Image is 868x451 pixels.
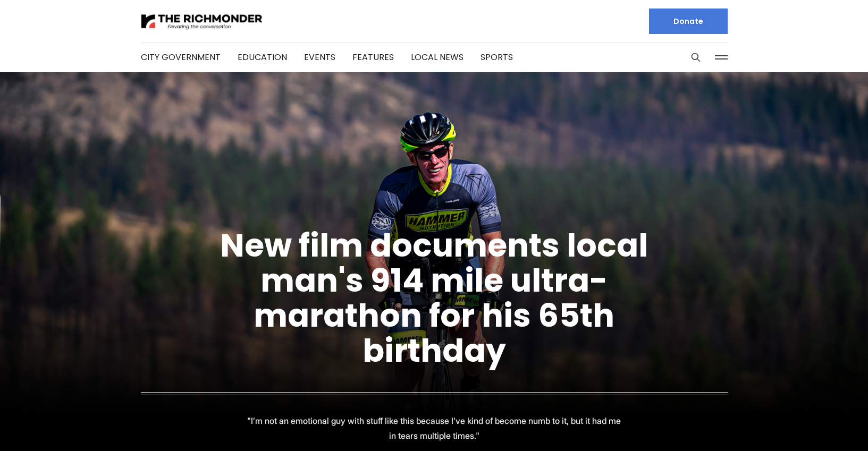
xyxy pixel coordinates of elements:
[304,51,335,63] a: Events
[411,51,464,63] a: Local News
[141,51,221,63] a: City Government
[688,49,704,65] button: Search this site
[649,8,728,34] a: Donate
[238,51,287,63] a: Education
[352,51,394,63] a: Features
[220,223,648,373] a: New film documents local man's 914 mile ultra-marathon for his 65th birthday
[602,399,868,451] iframe: portal-trigger
[481,51,513,63] a: Sports
[245,413,623,443] p: "I’m not an emotional guy with stuff like this because I’ve kind of become numb to it, but it had...
[141,12,263,31] img: The Richmonder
